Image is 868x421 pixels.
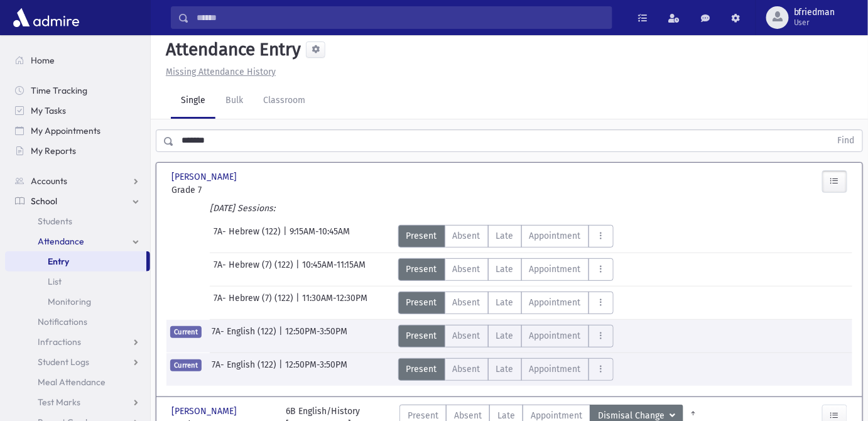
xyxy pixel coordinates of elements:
[31,105,66,116] span: My Tasks
[5,352,150,372] a: Student Logs
[290,225,350,248] span: 9:15AM-10:45AM
[398,292,614,314] div: AttTypes
[496,329,514,342] span: Late
[453,329,480,342] span: Absent
[406,296,437,309] span: Present
[38,216,72,227] span: Students
[31,125,100,136] span: My Appointments
[48,276,62,287] span: List
[38,376,106,388] span: Meal Attendance
[48,256,69,267] span: Entry
[406,329,437,342] span: Present
[529,329,581,342] span: Appointment
[31,145,76,156] span: My Reports
[5,231,150,251] a: Attendance
[5,292,150,312] a: Monitoring
[5,141,150,161] a: My Reports
[170,359,202,371] span: Current
[406,363,437,376] span: Present
[31,175,67,187] span: Accounts
[5,171,150,191] a: Accounts
[529,229,581,243] span: Appointment
[189,6,612,29] input: Search
[302,258,366,281] span: 10:45AM-11:15AM
[296,258,302,281] span: |
[214,292,296,314] span: 7A- Hebrew (7) (122)
[285,358,347,381] span: 12:50PM-3:50PM
[398,258,614,281] div: AttTypes
[453,296,480,309] span: Absent
[496,229,514,243] span: Late
[398,325,614,347] div: AttTypes
[215,84,253,119] a: Bulk
[529,263,581,276] span: Appointment
[5,392,150,412] a: Test Marks
[38,236,84,247] span: Attendance
[794,18,835,28] span: User
[453,229,480,243] span: Absent
[38,396,80,408] span: Test Marks
[496,263,514,276] span: Late
[398,358,614,381] div: AttTypes
[171,405,239,418] span: [PERSON_NAME]
[170,326,202,338] span: Current
[398,225,614,248] div: AttTypes
[212,358,279,381] span: 7A- English (122)
[48,296,91,307] span: Monitoring
[214,225,283,248] span: 7A- Hebrew (122)
[302,292,367,314] span: 11:30AM-12:30PM
[5,80,150,101] a: Time Tracking
[5,271,150,292] a: List
[5,332,150,352] a: Infractions
[5,50,150,70] a: Home
[171,183,274,197] span: Grade 7
[38,316,87,327] span: Notifications
[496,296,514,309] span: Late
[38,336,81,347] span: Infractions
[5,101,150,121] a: My Tasks
[283,225,290,248] span: |
[171,170,239,183] span: [PERSON_NAME]
[5,372,150,392] a: Meal Attendance
[214,258,296,281] span: 7A- Hebrew (7) (122)
[5,191,150,211] a: School
[5,312,150,332] a: Notifications
[161,39,301,60] h5: Attendance Entry
[31,195,57,207] span: School
[5,121,150,141] a: My Appointments
[31,85,87,96] span: Time Tracking
[212,325,279,347] span: 7A- English (122)
[279,325,285,347] span: |
[161,67,276,77] a: Missing Attendance History
[210,203,275,214] i: [DATE] Sessions:
[296,292,302,314] span: |
[453,363,480,376] span: Absent
[406,229,437,243] span: Present
[794,8,835,18] span: bfriedman
[171,84,215,119] a: Single
[253,84,315,119] a: Classroom
[285,325,347,347] span: 12:50PM-3:50PM
[830,130,862,151] button: Find
[31,55,55,66] span: Home
[529,296,581,309] span: Appointment
[496,363,514,376] span: Late
[38,356,89,368] span: Student Logs
[406,263,437,276] span: Present
[529,363,581,376] span: Appointment
[453,263,480,276] span: Absent
[279,358,285,381] span: |
[5,251,146,271] a: Entry
[166,67,276,77] u: Missing Attendance History
[10,5,82,30] img: AdmirePro
[5,211,150,231] a: Students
